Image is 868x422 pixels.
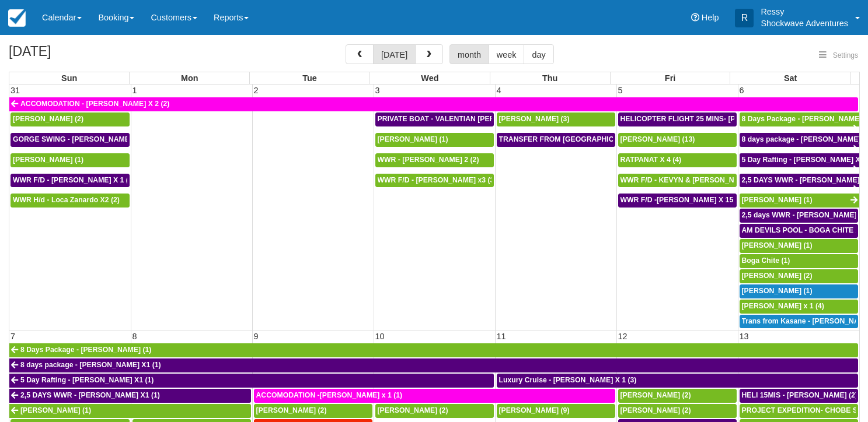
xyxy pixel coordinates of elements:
a: WWR F/D - [PERSON_NAME] x3 (3) [375,174,494,188]
a: 5 Day Rafting - [PERSON_NAME] X1 (1) [740,153,860,167]
a: WWR - [PERSON_NAME] 2 (2) [375,153,494,167]
a: [PERSON_NAME] (1) [9,404,251,418]
a: ACCOMODATION - [PERSON_NAME] X 2 (2) [9,97,858,111]
a: 8 days package - [PERSON_NAME] X1 (1) [9,358,858,372]
a: 5 Day Rafting - [PERSON_NAME] X1 (1) [9,374,494,388]
a: HELICOPTER FLIGHT 25 MINS- [PERSON_NAME] X1 (1) [618,112,737,126]
span: GORGE SWING - [PERSON_NAME] X 2 (2) [13,135,155,143]
span: 8 Days Package - [PERSON_NAME] (1) [20,346,151,354]
button: [DATE] [373,44,416,64]
a: WWR F/D -[PERSON_NAME] X 15 (15) [618,194,737,208]
button: day [524,44,553,64]
a: Trans from Kasane - [PERSON_NAME] X4 (4) [740,315,859,329]
span: 5 [617,86,624,95]
span: [PERSON_NAME] x 1 (4) [742,302,824,310]
a: [PERSON_NAME] (1) [740,194,860,208]
span: 4 [496,86,503,95]
a: [PERSON_NAME] (13) [618,133,737,147]
span: 6 [738,86,745,95]
span: ACCOMODATION - [PERSON_NAME] X 2 (2) [20,100,169,108]
span: TRANSFER FROM [GEOGRAPHIC_DATA] TO VIC FALLS - [PERSON_NAME] X 1 (1) [499,135,779,143]
span: [PERSON_NAME] (2) [13,115,83,123]
span: [PERSON_NAME] (1) [20,406,91,414]
span: 2 [253,86,260,95]
div: R [735,9,754,27]
span: [PERSON_NAME] (1) [742,241,813,249]
span: [PERSON_NAME] (1) [742,287,813,295]
span: 31 [9,86,21,95]
span: 3 [374,86,381,95]
span: WWR F/D - [PERSON_NAME] X 1 (1) [13,176,135,184]
a: [PERSON_NAME] (2) [254,404,372,418]
a: [PERSON_NAME] (3) [497,112,615,126]
span: 5 Day Rafting - [PERSON_NAME] X1 (1) [20,376,154,384]
span: HELI 15MIS - [PERSON_NAME] (2) [742,391,858,399]
span: [PERSON_NAME] (3) [499,115,570,123]
a: 2,5 DAYS WWR - [PERSON_NAME] X1 (1) [9,389,251,403]
a: 8 Days Package - [PERSON_NAME] (1) [9,343,858,357]
a: HELI 15MIS - [PERSON_NAME] (2) [740,389,859,403]
span: 8 [131,332,138,341]
span: Boga Chite (1) [742,256,790,265]
a: [PERSON_NAME] (9) [497,404,615,418]
span: Sun [61,73,77,83]
a: [PERSON_NAME] (2) [375,404,494,418]
span: [PERSON_NAME] (2) [378,406,448,414]
p: Shockwave Adventures [761,17,848,29]
a: [PERSON_NAME] (1) [740,284,859,298]
span: 7 [9,332,16,341]
button: week [489,44,525,64]
span: [PERSON_NAME] (2) [621,406,691,414]
a: WWR F/D - [PERSON_NAME] X 1 (1) [11,174,130,188]
span: Fri [665,73,675,83]
img: checkfront-main-nav-mini-logo.png [8,9,26,27]
span: RATPANAT X 4 (4) [621,156,682,164]
a: PRIVATE BOAT - VALENTIAN [PERSON_NAME] X 4 (4) [375,112,494,126]
span: [PERSON_NAME] (13) [621,135,695,143]
span: 12 [617,332,629,341]
span: Thu [542,73,557,83]
a: GORGE SWING - [PERSON_NAME] X 2 (2) [11,133,130,147]
a: [PERSON_NAME] (1) [11,153,130,167]
span: WWR F/D -[PERSON_NAME] X 15 (15) [621,196,748,204]
span: Help [702,13,719,22]
button: month [449,44,489,64]
a: 2,5 DAYS WWR - [PERSON_NAME] X1 (1) [740,174,860,188]
a: [PERSON_NAME] (2) [618,404,737,418]
span: 10 [374,332,386,341]
a: WWR H/d - Loca Zanardo X2 (2) [11,194,130,208]
a: 8 Days Package - [PERSON_NAME] (1) [740,112,860,126]
span: WWR H/d - Loca Zanardo X2 (2) [13,196,120,204]
a: [PERSON_NAME] (2) [740,269,859,283]
span: HELICOPTER FLIGHT 25 MINS- [PERSON_NAME] X1 (1) [621,115,810,123]
h2: [DATE] [9,44,156,66]
span: Wed [421,73,438,83]
button: Settings [812,47,865,64]
span: Luxury Cruise - [PERSON_NAME] X 1 (3) [499,376,637,384]
p: Ressy [761,6,848,17]
i: Help [691,13,699,22]
span: Sat [784,73,797,83]
a: 2,5 days WWR - [PERSON_NAME] X2 (2) [740,209,859,223]
a: [PERSON_NAME] x 1 (4) [740,300,859,314]
a: [PERSON_NAME] (2) [11,112,130,126]
span: PRIVATE BOAT - VALENTIAN [PERSON_NAME] X 4 (4) [378,115,561,123]
span: [PERSON_NAME] (2) [256,406,327,414]
a: ACCOMODATION -[PERSON_NAME] x 1 (1) [254,389,615,403]
a: Boga Chite (1) [740,254,859,268]
span: WWR F/D - [PERSON_NAME] x3 (3) [378,176,497,184]
a: [PERSON_NAME] (2) [618,389,737,403]
span: WWR F/D - KEVYN & [PERSON_NAME] 2 (2) [621,176,769,184]
span: 9 [253,332,260,341]
span: Mon [181,73,198,83]
a: TRANSFER FROM [GEOGRAPHIC_DATA] TO VIC FALLS - [PERSON_NAME] X 1 (1) [497,133,615,147]
a: Luxury Cruise - [PERSON_NAME] X 1 (3) [497,374,859,388]
a: [PERSON_NAME] (1) [375,133,494,147]
span: [PERSON_NAME] (1) [378,135,448,143]
span: [PERSON_NAME] (2) [621,391,691,399]
span: [PERSON_NAME] (1) [13,156,83,164]
a: WWR F/D - KEVYN & [PERSON_NAME] 2 (2) [618,174,737,188]
span: 8 days package - [PERSON_NAME] X1 (1) [20,361,161,369]
span: WWR - [PERSON_NAME] 2 (2) [378,156,479,164]
span: 11 [496,332,507,341]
